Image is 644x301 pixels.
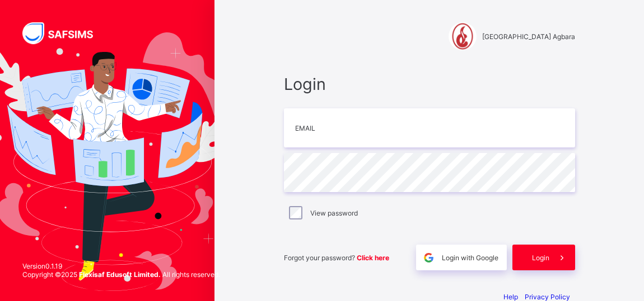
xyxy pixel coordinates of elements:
span: Login with Google [442,254,498,262]
strong: Flexisaf Edusoft Limited. [79,270,161,279]
span: Login [532,254,549,262]
span: Login [284,74,575,94]
span: Copyright © 2025 All rights reserved. [22,270,220,279]
span: Version 0.1.19 [22,262,220,270]
a: Click here [357,254,389,262]
img: SAFSIMS Logo [22,22,106,44]
span: Forgot your password? [284,254,389,262]
img: google.396cfc9801f0270233282035f929180a.svg [422,251,435,264]
a: Privacy Policy [525,293,570,301]
label: View password [310,209,358,217]
a: Help [503,293,518,301]
span: [GEOGRAPHIC_DATA] Agbara [482,32,575,41]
